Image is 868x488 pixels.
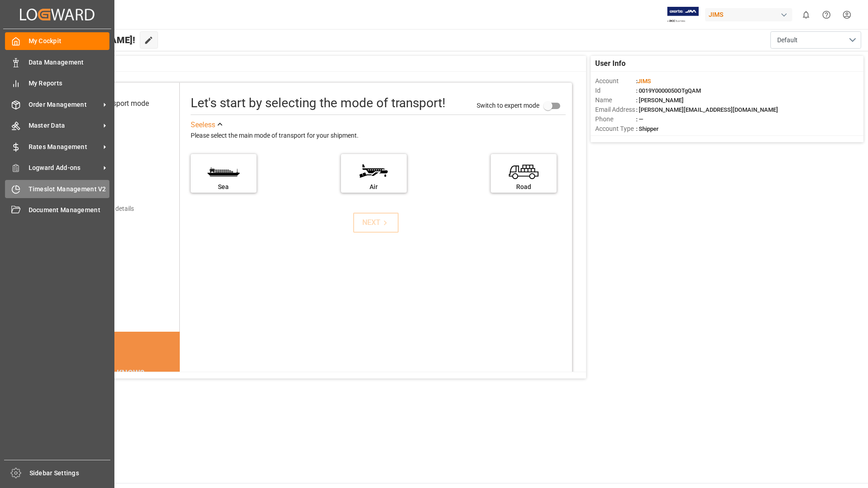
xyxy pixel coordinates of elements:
button: JIMS [705,6,796,23]
span: Document Management [29,205,110,215]
a: My Cockpit [5,32,109,50]
span: : [PERSON_NAME] [636,97,684,104]
span: Hello [PERSON_NAME]! [38,31,135,49]
span: My Cockpit [29,36,110,46]
a: Data Management [5,53,109,71]
span: : Shipper [636,125,659,132]
div: Let's start by selecting the mode of transport! [191,94,445,113]
span: Phone [595,115,636,124]
span: Account [595,76,636,86]
a: Document Management [5,201,109,219]
div: Please select the main mode of transport for your shipment. [191,130,566,141]
div: Air [345,182,402,192]
span: Account Type [595,124,636,134]
span: Rates Management [29,142,100,152]
span: Email Address [595,105,636,115]
span: JIMS [637,78,651,85]
span: Data Management [29,58,110,67]
div: Add shipping details [77,204,134,214]
div: Road [495,182,552,192]
div: See less [191,120,215,130]
button: Help Center [816,5,837,25]
span: : — [636,116,643,123]
span: Order Management [29,100,100,110]
span: Id [595,86,636,95]
span: My Reports [29,79,110,88]
button: NEXT [353,213,399,233]
button: show 0 new notifications [796,5,816,25]
span: Name [595,95,636,105]
span: Logward Add-ons [29,163,100,173]
span: Master Data [29,121,100,130]
span: User Info [595,58,626,69]
span: : [PERSON_NAME][EMAIL_ADDRESS][DOMAIN_NAME] [636,106,778,113]
div: NEXT [362,217,390,228]
span: Default [777,35,798,45]
div: Sea [195,182,252,192]
span: : 0019Y0000050OTgQAM [636,87,701,94]
span: Switch to expert mode [477,101,539,109]
button: open menu [770,31,861,49]
div: JIMS [705,8,792,21]
img: Exertis%20JAM%20-%20Email%20Logo.jpg_1722504956.jpg [667,7,699,23]
span: Timeslot Management V2 [29,184,110,194]
a: Timeslot Management V2 [5,180,109,198]
span: : [636,78,651,85]
span: Sidebar Settings [30,468,111,478]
